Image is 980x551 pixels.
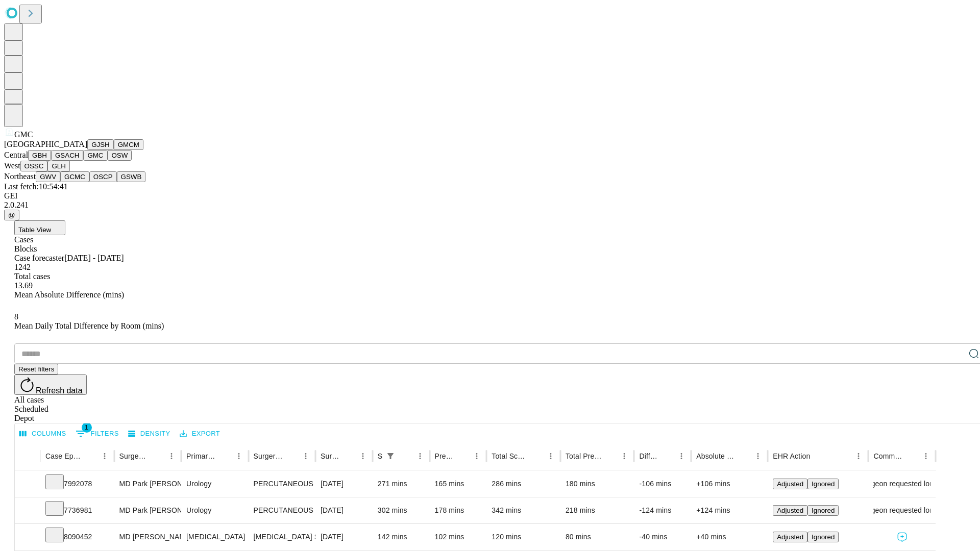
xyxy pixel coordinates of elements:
span: Table View [18,226,51,234]
span: Refresh data [36,386,83,395]
div: [MEDICAL_DATA] [186,524,243,550]
div: [DATE] [321,524,367,550]
div: +106 mins [696,471,763,497]
button: Menu [751,449,765,463]
div: -124 mins [639,497,686,523]
button: Menu [674,449,689,463]
span: Northeast [4,172,36,181]
div: [MEDICAL_DATA] SURGICAL [254,524,310,550]
button: GMCM [114,139,143,150]
div: Surgeon requested longer [873,471,930,497]
button: Adjusted [773,505,807,516]
button: Sort [150,449,164,463]
span: 1242 [14,263,31,271]
button: Menu [97,449,112,463]
div: Case Epic Id [45,452,82,460]
div: Urology [186,497,243,523]
div: 271 mins [378,471,425,497]
button: Sort [904,449,919,463]
button: Show filters [383,449,398,463]
span: Last fetch: 10:54:41 [4,182,68,191]
span: Total cases [14,272,50,281]
div: Surgeon Name [119,452,149,460]
div: Predicted In Room Duration [435,452,455,460]
button: Menu [164,449,179,463]
div: Surgery Name [254,452,283,460]
div: 286 mins [492,471,555,497]
div: +40 mins [696,524,763,550]
span: Adjusted [777,507,803,514]
div: 80 mins [566,524,629,550]
button: Menu [851,449,866,463]
div: Surgery Date [321,452,340,460]
button: Select columns [17,426,69,442]
span: 13.69 [14,281,33,290]
button: Expand [20,529,35,546]
div: 218 mins [566,497,629,523]
div: 302 mins [378,497,425,523]
span: Central [4,151,28,159]
div: Scheduled In Room Duration [378,452,382,460]
span: Ignored [812,507,835,514]
div: Total Predicted Duration [566,452,602,460]
div: MD Park [PERSON_NAME] [119,471,176,497]
div: [DATE] [321,497,367,523]
div: 102 mins [435,524,482,550]
button: Menu [470,449,484,463]
div: Urology [186,471,243,497]
span: Ignored [812,533,835,541]
span: 8 [14,312,18,321]
button: Menu [617,449,631,463]
div: EHR Action [773,452,810,460]
button: Sort [83,449,97,463]
button: OSCP [89,171,117,182]
button: GJSH [87,139,114,150]
div: MD [PERSON_NAME] [119,524,176,550]
div: 178 mins [435,497,482,523]
button: Sort [737,449,751,463]
div: 165 mins [435,471,482,497]
button: Reset filters [14,364,58,374]
span: 1 [82,422,92,433]
div: PERCUTANEOUS NEPHROSTOLITHOTOMY OVER 2CM [254,471,310,497]
div: 7992078 [45,471,109,497]
span: Reset filters [18,365,54,373]
div: Absolute Difference [696,452,736,460]
button: Sort [603,449,617,463]
span: @ [8,211,15,219]
span: Surgeon requested longer [860,497,944,523]
button: Sort [341,449,356,463]
span: Mean Absolute Difference (mins) [14,290,124,299]
button: Menu [299,449,313,463]
button: Menu [919,449,933,463]
button: Sort [529,449,544,463]
div: +124 mins [696,497,763,523]
button: Sort [217,449,232,463]
button: GSWB [117,171,146,182]
button: GMC [83,150,107,161]
button: Adjusted [773,532,807,542]
div: MD Park [PERSON_NAME] [119,497,176,523]
div: Surgeon requested longer [873,497,930,523]
span: Case forecaster [14,254,64,262]
button: Refresh data [14,374,87,395]
button: GWV [36,171,60,182]
div: 2.0.241 [4,201,976,210]
div: Primary Service [186,452,216,460]
div: GEI [4,191,976,201]
button: Adjusted [773,479,807,489]
div: 342 mins [492,497,555,523]
span: GMC [14,130,33,139]
div: -40 mins [639,524,686,550]
button: Sort [811,449,825,463]
button: GCMC [60,171,89,182]
button: Sort [455,449,470,463]
div: Comments [873,452,903,460]
div: 120 mins [492,524,555,550]
button: Sort [399,449,413,463]
button: Sort [284,449,299,463]
span: Ignored [812,480,835,488]
button: Sort [660,449,674,463]
button: Export [177,426,223,442]
button: Density [126,426,173,442]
